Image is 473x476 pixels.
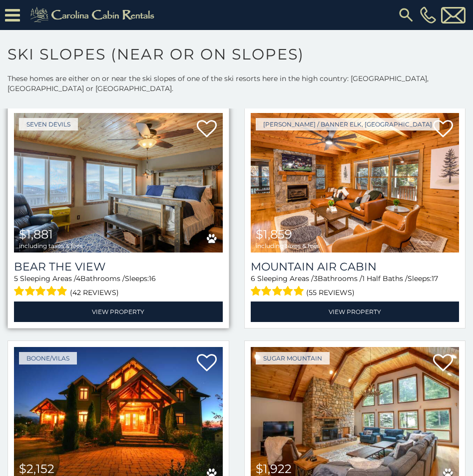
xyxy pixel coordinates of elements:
span: 6 [251,274,255,283]
a: Add to favorites [433,353,453,374]
span: 3 [314,274,318,283]
span: 1 Half Baths / [362,274,408,283]
span: $1,922 [256,461,292,476]
a: Mountain Air Cabin $1,859 including taxes & fees [251,113,460,253]
img: Khaki-logo.png [25,5,163,25]
a: Add to favorites [197,119,217,140]
span: (42 reviews) [70,286,119,299]
div: Sleeping Areas / Bathrooms / Sleeps: [251,273,460,299]
img: search-regular.svg [397,6,415,24]
span: $2,152 [19,461,54,476]
a: [PHONE_NUMBER] [418,6,439,23]
img: Mountain Air Cabin [251,113,460,253]
a: View Property [14,301,223,322]
span: (55 reviews) [306,286,355,299]
img: Bear The View [14,113,223,253]
a: [PERSON_NAME] / Banner Elk, [GEOGRAPHIC_DATA] [256,118,440,130]
div: Sleeping Areas / Bathrooms / Sleeps: [14,273,223,299]
a: Bear The View $1,881 including taxes & fees [14,113,223,253]
span: $1,859 [256,227,292,241]
span: 4 [76,274,80,283]
a: Bear The View [14,260,223,273]
span: 5 [14,274,18,283]
a: Sugar Mountain [256,352,330,364]
a: View Property [251,301,460,322]
a: Add to favorites [197,353,217,374]
a: Add to favorites [433,119,453,140]
a: Boone/Vilas [19,352,77,364]
span: including taxes & fees [256,242,320,249]
span: 16 [149,274,156,283]
span: including taxes & fees [19,242,83,249]
span: 17 [432,274,438,283]
a: Seven Devils [19,118,78,130]
span: $1,881 [19,227,53,241]
a: Mountain Air Cabin [251,260,460,273]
